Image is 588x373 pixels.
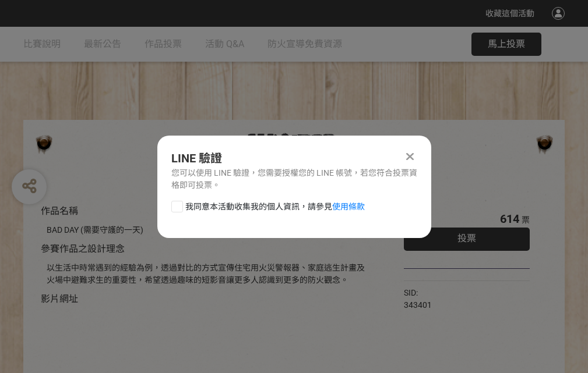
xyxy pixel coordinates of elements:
span: 參賽作品之設計理念 [41,243,125,254]
span: 投票 [457,233,476,244]
span: 防火宣導免費資源 [267,38,342,49]
a: 作品投票 [145,27,182,62]
a: 活動 Q&A [205,27,244,62]
span: 收藏這個活動 [485,9,534,18]
span: 比賽說明 [23,38,61,49]
span: SID: 343401 [404,288,432,310]
span: 馬上投票 [488,38,525,49]
a: 使用條款 [332,202,365,211]
span: 活動 Q&A [205,38,244,49]
div: BAD DAY (需要守護的一天) [47,224,369,236]
iframe: Facebook Share [435,287,493,299]
a: 最新公告 [84,27,121,62]
a: 比賽說明 [23,27,61,62]
span: 作品名稱 [41,205,78,216]
button: 馬上投票 [471,33,541,56]
div: LINE 驗證 [171,150,417,167]
span: 票 [522,215,530,225]
span: 614 [500,212,519,226]
span: 影片網址 [41,293,78,304]
div: 以生活中時常遇到的經驗為例，透過對比的方式宣傳住宅用火災警報器、家庭逃生計畫及火場中避難求生的重要性，希望透過趣味的短影音讓更多人認識到更多的防火觀念。 [47,262,369,286]
span: 作品投票 [145,38,182,49]
a: 防火宣導免費資源 [267,27,342,62]
span: 最新公告 [84,38,121,49]
span: 我同意本活動收集我的個人資訊，請參見 [185,201,365,213]
div: 您可以使用 LINE 驗證，您需要授權您的 LINE 帳號，若您符合投票資格即可投票。 [171,167,417,191]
